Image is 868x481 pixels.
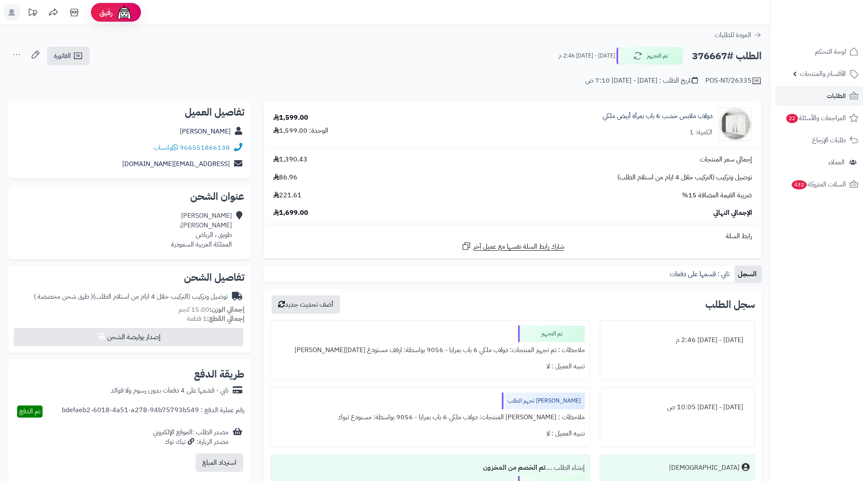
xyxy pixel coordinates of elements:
div: رقم عملية الدفع : bdefaeb2-6018-4a51-a278-94b75793b549 [62,405,244,418]
a: الطلبات [775,86,863,106]
span: السلات المتروكة [791,179,846,190]
span: 1,390.43 [273,155,307,164]
div: مصدر الزيارة: تيك توك [153,437,229,447]
span: 221.61 [273,191,302,200]
div: [PERSON_NAME] تجهيز الطلب [502,393,585,409]
a: طلبات الإرجاع [775,130,863,150]
span: ( طرق شحن مخصصة ) [34,292,93,302]
small: [DATE] - [DATE] 2:46 م [559,52,615,60]
div: رابط السلة [267,232,758,241]
span: الإجمالي النهائي [713,208,752,218]
a: الفاتورة [47,47,90,65]
a: دولاب ملابس خشب 6 باب بمرآة أبيض ملكي [603,111,712,121]
span: شارك رابط السلة نفسها مع عميل آخر [473,242,564,252]
h2: طريقة الدفع [194,369,244,379]
div: [PERSON_NAME] [PERSON_NAME]، طويق ، الرياض المملكة العربية السعودية [171,211,232,249]
span: توصيل وتركيب (التركيب خلال 4 ايام من استلام الطلب) [617,173,752,182]
a: واتساب [153,143,178,153]
div: الكمية: 1 [689,128,712,137]
span: 432 [792,180,807,189]
h2: تفاصيل الشحن [15,272,244,282]
a: السجل [735,266,762,282]
span: الطلبات [827,90,846,102]
span: المراجعات والأسئلة [785,112,846,124]
a: السلات المتروكة432 [775,174,863,194]
a: 966551866138 [180,143,230,153]
div: إنشاء الطلب .... [276,460,585,476]
span: رفيق [99,8,113,18]
button: إصدار بوليصة الشحن [14,328,243,346]
small: 15.00 كجم [179,305,244,315]
a: تحديثات المنصة [22,4,43,23]
a: العملاء [775,152,863,172]
a: [PERSON_NAME] [180,126,231,136]
h2: الطلب #376667 [692,48,762,65]
span: 22 [786,114,798,123]
span: تم الدفع [19,406,40,416]
div: ملاحظات : [PERSON_NAME] المنتجات: دولاب ملكي 6 باب بمرايا - 9056 بواسطة: مستودع تبوك [276,409,585,426]
span: ضريبة القيمة المضافة 15% [682,191,752,200]
div: [DEMOGRAPHIC_DATA] [669,463,740,473]
a: لوحة التحكم [775,42,863,62]
a: شارك رابط السلة نفسها مع عميل آخر [461,241,564,252]
button: أضف تحديث جديد [272,295,340,314]
span: الأقسام والمنتجات [800,68,846,80]
button: استرداد المبلغ [196,453,243,472]
strong: إجمالي القطع: [207,314,244,324]
small: 1 قطعة [187,314,244,324]
span: 1,699.00 [273,208,308,218]
div: تاريخ الطلب : [DATE] - [DATE] 7:10 ص [585,76,698,86]
a: العودة للطلبات [715,30,762,40]
h3: سجل الطلب [705,300,755,310]
div: [DATE] - [DATE] 2:46 م [605,332,750,348]
span: 86.96 [273,173,297,182]
img: ai-face.png [116,4,133,21]
img: 1733065410-1-90x90.jpg [719,108,752,141]
span: الفاتورة [54,51,71,61]
strong: إجمالي الوزن: [209,305,244,315]
button: تم التجهيز [616,47,683,65]
div: مصدر الطلب :الموقع الإلكتروني [153,428,229,447]
span: إجمالي سعر المنتجات [700,155,752,164]
div: 1,599.00 [273,113,308,123]
div: [DATE] - [DATE] 10:05 ص [605,399,750,416]
div: تم التجهيز [518,325,585,342]
h2: تفاصيل العميل [15,107,244,117]
h2: عنوان الشحن [15,191,244,201]
a: تابي : قسمها على دفعات [667,266,735,282]
div: POS-NT/26335 [705,76,762,86]
div: تنبيه العميل : لا [276,358,585,375]
div: توصيل وتركيب (التركيب خلال 4 ايام من استلام الطلب) [34,292,228,302]
span: العودة للطلبات [715,30,751,40]
div: الوحدة: 1,599.00 [273,126,328,136]
b: تم الخصم من المخزون [483,463,546,473]
span: العملاء [828,156,845,168]
a: المراجعات والأسئلة22 [775,108,863,128]
span: طلبات الإرجاع [812,134,846,146]
a: [EMAIL_ADDRESS][DOMAIN_NAME] [122,159,230,169]
div: تنبيه العميل : لا [276,426,585,442]
div: ملاحظات : تم تجهيز المنتجات: دولاب ملكي 6 باب بمرايا - 9056 بواسطة: ارفف مستودع [DATE][PERSON_NAME] [276,342,585,358]
span: لوحة التحكم [815,46,846,58]
div: تابي - قسّمها على 4 دفعات بدون رسوم ولا فوائد [111,386,229,395]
